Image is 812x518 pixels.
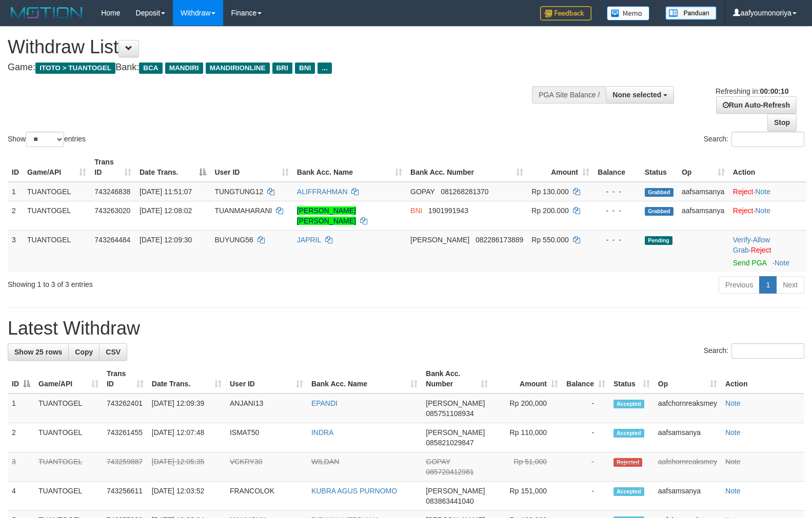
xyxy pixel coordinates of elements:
[426,399,485,407] span: [PERSON_NAME]
[8,393,34,423] td: 1
[704,343,804,359] label: Search:
[731,132,804,147] input: Search:
[135,153,211,182] th: Date Trans.: activate to sort column descending
[426,428,485,437] span: [PERSON_NAME]
[94,206,130,215] span: 743263020
[406,153,527,182] th: Bank Acc. Number: activate to sort column ascending
[733,236,770,254] a: Allow Grab
[733,188,754,196] a: Reject
[410,236,469,244] span: [PERSON_NAME]
[311,458,339,466] a: WILDAN
[759,276,777,294] a: 1
[318,63,331,74] span: ...
[148,364,226,393] th: Date Trans.: activate to sort column ascending
[8,364,34,393] th: ID: activate to sort column descending
[665,6,717,20] img: panduan.png
[23,153,90,182] th: Game/API: activate to sort column ascending
[729,182,806,201] td: ·
[75,348,93,356] span: Copy
[641,153,678,182] th: Status
[716,87,788,95] span: Refreshing in:
[226,364,307,393] th: User ID: activate to sort column ascending
[531,206,568,215] span: Rp 200.000
[103,364,148,393] th: Trans ID: activate to sort column ascending
[776,276,804,294] a: Next
[8,63,531,73] h4: Game: Bank:
[725,428,741,437] a: Note
[8,452,34,482] td: 3
[612,91,661,99] span: None selected
[148,452,226,482] td: [DATE] 12:05:35
[8,5,86,20] img: MOTION_logo.png
[410,206,422,215] span: BNI
[23,182,90,201] td: TUANTOGEL
[8,182,23,201] td: 1
[23,230,90,272] td: TUANTOGEL
[214,206,272,215] span: TUANMAHARANI
[593,153,641,182] th: Balance
[645,188,674,197] span: Grabbed
[725,399,741,407] a: Note
[297,236,321,244] a: JAPRIL
[428,206,468,215] span: Copy 1901991943 to clipboard
[8,201,23,230] td: 2
[8,230,23,272] td: 3
[733,259,766,267] a: Send PGA
[165,63,203,74] span: MANDIRI
[140,188,192,196] span: [DATE] 11:51:07
[531,188,568,196] span: Rp 130.000
[106,348,121,356] span: CSV
[148,423,226,452] td: [DATE] 12:07:48
[531,236,568,244] span: Rp 550.000
[148,482,226,511] td: [DATE] 12:03:52
[492,364,562,393] th: Amount: activate to sort column ascending
[410,188,434,196] span: GOPAY
[609,364,654,393] th: Status: activate to sort column ascending
[226,482,307,511] td: FRANCOLOK
[721,364,804,393] th: Action
[678,153,729,182] th: Op: activate to sort column ascending
[476,236,523,244] span: Copy 082286173889 to clipboard
[94,236,130,244] span: 743264484
[606,86,674,103] button: None selected
[206,63,270,74] span: MANDIRIONLINE
[441,188,488,196] span: Copy 081268281370 to clipboard
[8,318,804,339] h1: Latest Withdraw
[562,364,609,393] th: Balance: activate to sort column ascending
[654,482,721,511] td: aafsamsanya
[729,230,806,272] td: · ·
[210,153,292,182] th: User ID: activate to sort column ascending
[34,482,103,511] td: TUANTOGEL
[613,487,644,496] span: Accepted
[226,393,307,423] td: ANJANI13
[729,153,806,182] th: Action
[725,487,741,495] a: Note
[8,37,531,57] h1: Withdraw List
[760,87,788,95] strong: 00:00:10
[426,468,473,476] span: Copy 085720412981 to clipboard
[562,452,609,482] td: -
[767,114,797,131] a: Stop
[426,458,450,466] span: GOPAY
[23,201,90,230] td: TUANTOGEL
[654,452,721,482] td: aafchornreaksmey
[8,343,69,361] a: Show 25 rows
[311,428,334,437] a: INDRA
[103,423,148,452] td: 743261455
[8,423,34,452] td: 2
[103,482,148,511] td: 743256611
[311,399,338,407] a: EPANDI
[613,458,642,467] span: Rejected
[35,63,115,74] span: ITOTO > TUANTOGEL
[733,236,770,254] span: ·
[140,206,192,215] span: [DATE] 12:08:02
[34,452,103,482] td: TUANTOGEL
[562,393,609,423] td: -
[613,429,644,438] span: Accepted
[68,343,100,361] a: Copy
[8,275,331,289] div: Showing 1 to 3 of 3 entries
[426,497,473,505] span: Copy 083863441040 to clipboard
[607,6,650,20] img: Button%20Memo.svg
[562,423,609,452] td: -
[733,236,751,244] a: Verify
